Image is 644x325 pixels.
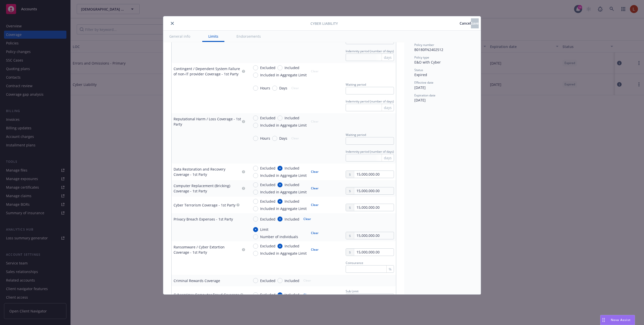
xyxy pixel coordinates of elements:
[253,199,258,204] input: Excluded
[174,66,241,77] div: Contingent / Dependent System Failure of non-IT provider Coverage - 1st Party
[600,315,607,325] div: Drag to move
[414,43,434,47] span: Policy number
[308,246,321,253] button: Clear
[253,278,258,283] input: Excluded
[308,168,321,175] button: Clear
[354,171,394,178] input: 0.00
[253,123,258,128] input: Included in Aggregate Limit
[230,31,267,42] button: Endorsements
[260,166,275,171] span: Excluded
[277,199,283,204] input: Included
[346,99,394,103] span: Indemnity period (number of days)
[389,266,392,272] span: %
[300,291,314,298] button: Clear
[253,292,258,297] input: Excluded
[285,216,299,222] span: Included
[384,105,392,110] span: days
[169,20,175,26] button: close
[285,199,299,204] span: Included
[277,166,283,171] input: Included
[277,216,283,222] input: Included
[174,244,241,255] div: Ransomware / Cyber Extortion Coverage - 1st Party
[260,278,275,283] span: Excluded
[414,98,426,102] span: [DATE]
[277,182,283,187] input: Included
[253,182,258,187] input: Excluded
[202,31,224,42] button: Limits
[354,249,394,256] input: 0.00
[346,133,366,137] span: Waiting period
[384,55,392,60] span: days
[174,278,220,283] div: Criminal Rewards Coverage
[253,136,258,141] input: Hours
[414,60,441,65] span: E&O with Cyber
[346,289,358,293] span: Sub Limit
[414,80,433,85] span: Effective date
[285,182,299,187] span: Included
[611,318,631,322] span: Nova Assist
[260,227,268,232] span: Limit
[300,215,314,223] button: Clear
[414,68,423,72] span: Status
[285,243,299,249] span: Included
[253,234,258,239] input: Number of individuals
[346,149,394,154] span: Indemnity period (number of days)
[260,136,270,141] span: Hours
[277,65,283,70] input: Included
[308,201,321,208] button: Clear
[260,65,275,70] span: Excluded
[414,72,427,77] span: Expired
[260,206,307,211] span: Included in Aggregate Limit
[260,182,275,187] span: Excluded
[253,166,258,171] input: Excluded
[272,86,277,91] input: Days
[174,202,235,208] div: Cyber Terrorism Coverage - 1st Party
[253,116,258,121] input: Excluded
[253,206,258,211] input: Included in Aggregate Limit
[277,244,283,249] input: Included
[460,21,471,26] span: Cancel
[471,18,479,28] button: Save
[253,216,258,222] input: Excluded
[253,65,258,70] input: Excluded
[253,173,258,178] input: Included in Aggregate Limit
[414,55,429,60] span: Policy type
[354,232,394,239] input: 0.00
[414,47,443,52] span: B0180FN2402512
[260,292,275,297] span: Excluded
[285,166,299,171] span: Included
[354,294,394,301] input: 0.00
[253,190,258,195] input: Included in Aggregate Limit
[279,85,287,91] span: Days
[285,278,299,283] span: Included
[346,82,366,87] span: Waiting period
[414,93,435,97] span: Expiration date
[174,183,241,194] div: Computer Replacement (Bricking) Coverage - 1st Party
[174,216,233,222] div: Privacy Breach Expenses - 1st Party
[253,73,258,78] input: Included in Aggregate Limit
[260,234,298,239] span: Number of individuals
[308,185,321,192] button: Clear
[260,72,307,78] span: Included in Aggregate Limit
[310,21,338,26] span: Cyber Liability
[260,216,275,222] span: Excluded
[174,167,241,177] div: Data Restoration and Recovery Coverage - 1st Party
[253,227,258,232] input: Limit
[285,65,299,70] span: Included
[460,18,471,28] button: Cancel
[253,251,258,256] input: Included in Aggregate Limit
[384,155,392,160] span: days
[253,86,258,91] input: Hours
[260,199,275,204] span: Excluded
[277,278,283,283] input: Included
[279,136,287,141] span: Days
[277,116,283,121] input: Included
[285,115,299,121] span: Included
[600,315,635,325] button: Nova Assist
[253,244,258,249] input: Excluded
[272,136,277,141] input: Days
[260,123,307,128] span: Included in Aggregate Limit
[471,21,479,26] span: Save
[308,230,321,237] button: Clear
[414,85,426,90] span: [DATE]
